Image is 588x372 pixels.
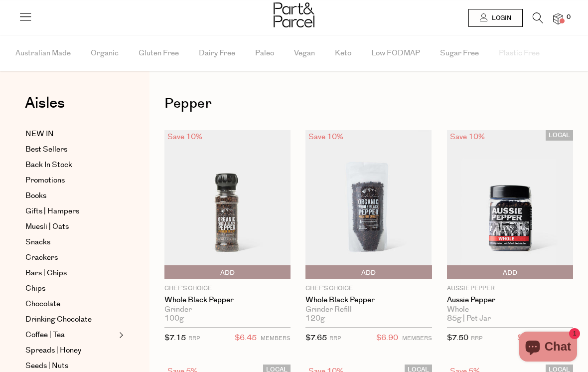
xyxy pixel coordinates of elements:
[546,130,573,141] span: LOCAL
[25,267,67,279] span: Bars | Chips
[164,314,184,323] span: 100g
[25,283,45,295] span: Chips
[447,296,573,305] a: Aussie Pepper
[261,335,291,342] small: MEMBERS
[25,329,65,341] span: Coffee | Tea
[305,284,432,293] p: Chef's Choice
[305,333,327,343] span: $7.65
[139,36,179,71] span: Gluten Free
[447,265,573,279] button: Add To Parcel
[255,36,274,71] span: Paleo
[305,265,432,279] button: Add To Parcel
[164,265,291,279] button: Add To Parcel
[25,329,116,341] a: Coffee | Tea
[564,13,573,22] span: 0
[164,130,291,279] img: Whole Black Pepper
[25,360,116,372] a: Seeds | Nuts
[25,159,72,171] span: Back In Stock
[25,205,116,217] a: Gifts | Hampers
[164,305,291,314] div: Grinder
[25,252,116,264] a: Crackers
[25,360,68,372] span: Seeds | Nuts
[25,96,65,121] a: Aisles
[447,130,573,279] img: Aussie Pepper
[235,332,257,345] span: $6.45
[274,2,314,27] img: Part&Parcel
[447,284,573,293] p: Aussie Pepper
[199,36,235,71] span: Dairy Free
[188,335,200,342] small: RRP
[305,314,325,323] span: 120g
[15,36,71,71] span: Australian Made
[25,159,116,171] a: Back In Stock
[25,205,79,217] span: Gifts | Hampers
[25,128,116,140] a: NEW IN
[25,221,116,233] a: Muesli | Oats
[25,345,81,357] span: Spreads | Honey
[164,92,573,115] h1: Pepper
[305,130,432,279] img: Whole Black Pepper
[25,267,116,279] a: Bars | Chips
[164,284,291,293] p: Chef's Choice
[402,335,432,342] small: MEMBERS
[25,236,116,248] a: Snacks
[91,36,119,71] span: Organic
[25,190,116,202] a: Books
[25,236,50,248] span: Snacks
[25,314,92,326] span: Drinking Chocolate
[376,332,398,345] span: $6.90
[471,335,482,342] small: RRP
[25,175,65,186] span: Promotions
[25,190,46,202] span: Books
[25,252,58,264] span: Crackers
[25,314,116,326] a: Drinking Chocolate
[25,175,116,186] a: Promotions
[447,130,488,144] div: Save 10%
[499,36,540,71] span: Plastic Free
[329,335,341,342] small: RRP
[25,283,116,295] a: Chips
[117,329,124,341] button: Expand/Collapse Coffee | Tea
[25,144,116,156] a: Best Sellers
[305,130,346,144] div: Save 10%
[25,221,69,233] span: Muesli | Oats
[25,345,116,357] a: Spreads | Honey
[164,130,205,144] div: Save 10%
[25,144,67,156] span: Best Sellers
[468,9,523,27] a: Login
[305,296,432,305] a: Whole Black Pepper
[164,333,186,343] span: $7.15
[25,298,60,310] span: Chocolate
[25,128,54,140] span: NEW IN
[294,36,315,71] span: Vegan
[553,13,563,24] a: 0
[164,296,291,305] a: Whole Black Pepper
[25,298,116,310] a: Chocolate
[440,36,479,71] span: Sugar Free
[447,314,491,323] span: 85g | Pet Jar
[447,305,573,314] div: Whole
[335,36,351,71] span: Keto
[516,332,580,364] inbox-online-store-chat: Shopify online store chat
[371,36,420,71] span: Low FODMAP
[447,333,468,343] span: $7.50
[25,92,65,114] span: Aisles
[305,305,432,314] div: Grinder Refill
[489,14,511,22] span: Login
